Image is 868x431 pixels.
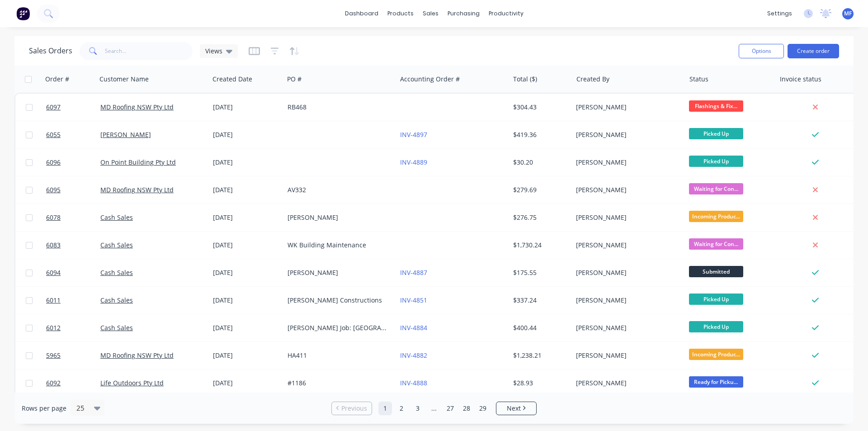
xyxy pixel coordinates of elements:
[332,404,372,413] a: Previous page
[46,323,61,332] span: 6012
[341,404,367,413] span: Previous
[22,404,66,413] span: Rows per page
[288,213,388,222] div: [PERSON_NAME]
[213,379,280,388] div: [DATE]
[213,130,280,139] div: [DATE]
[100,323,133,332] a: Cash Sales
[576,158,676,167] div: [PERSON_NAME]
[213,296,280,305] div: [DATE]
[100,351,174,360] a: MD Roofing NSW Pty Ltd
[340,7,383,20] a: dashboard
[16,7,30,20] img: Factory
[476,402,490,415] a: Page 29
[213,241,280,250] div: [DATE]
[576,75,609,84] div: Created By
[378,402,392,415] a: Page 1 is your current page
[46,185,61,194] span: 6095
[46,176,100,204] a: 6095
[513,241,566,250] div: $1,730.24
[100,268,133,277] a: Cash Sales
[287,75,302,84] div: PO #
[513,130,566,139] div: $419.36
[100,130,151,139] a: [PERSON_NAME]
[100,241,133,249] a: Cash Sales
[46,342,100,369] a: 5965
[100,158,176,166] a: On Point Building Pty Ltd
[576,103,676,112] div: [PERSON_NAME]
[739,44,784,58] button: Options
[576,296,676,305] div: [PERSON_NAME]
[460,402,473,415] a: Page 28
[46,379,61,388] span: 6092
[46,369,100,397] a: 6092
[288,296,388,305] div: [PERSON_NAME] Constructions
[213,185,280,194] div: [DATE]
[411,402,425,415] a: Page 3
[213,158,280,167] div: [DATE]
[484,7,528,20] div: productivity
[46,94,100,121] a: 6097
[689,376,743,388] span: Ready for Picku...
[513,296,566,305] div: $337.24
[46,103,61,112] span: 6097
[513,213,566,222] div: $276.75
[689,238,743,250] span: Waiting for Con...
[443,7,484,20] div: purchasing
[513,158,566,167] div: $30.20
[46,158,61,167] span: 6096
[780,75,821,84] div: Invoice status
[400,158,427,166] a: INV-4889
[46,213,61,222] span: 6078
[576,351,676,360] div: [PERSON_NAME]
[288,351,388,360] div: HA411
[383,7,418,20] div: products
[46,241,61,250] span: 6083
[212,75,252,84] div: Created Date
[105,42,193,60] input: Search...
[689,156,743,167] span: Picked Up
[689,100,743,112] span: Flashings & Fix...
[576,323,676,332] div: [PERSON_NAME]
[288,268,388,277] div: [PERSON_NAME]
[400,323,427,332] a: INV-4884
[689,211,743,222] span: Incoming Produc...
[513,379,566,388] div: $28.93
[328,402,540,415] ul: Pagination
[46,130,61,139] span: 6055
[100,213,133,222] a: Cash Sales
[29,47,72,55] h1: Sales Orders
[400,296,427,304] a: INV-4851
[100,185,174,194] a: MD Roofing NSW Pty Ltd
[46,287,100,314] a: 6011
[496,404,536,413] a: Next page
[513,185,566,194] div: $279.69
[689,128,743,139] span: Picked Up
[513,351,566,360] div: $1,238.21
[689,183,743,194] span: Waiting for Con...
[576,130,676,139] div: [PERSON_NAME]
[213,351,280,360] div: [DATE]
[513,323,566,332] div: $400.44
[46,268,61,277] span: 6094
[288,379,388,388] div: #1186
[213,103,280,112] div: [DATE]
[513,75,537,84] div: Total ($)
[689,294,743,305] span: Picked Up
[400,351,427,360] a: INV-4882
[46,121,100,148] a: 6055
[46,259,100,286] a: 6094
[100,379,164,387] a: Life Outdoors Pty Ltd
[288,185,388,194] div: AV332
[46,204,100,231] a: 6078
[576,241,676,250] div: [PERSON_NAME]
[46,351,61,360] span: 5965
[100,296,133,304] a: Cash Sales
[46,296,61,305] span: 6011
[46,149,100,176] a: 6096
[689,349,743,360] span: Incoming Produc...
[205,46,222,56] span: Views
[763,7,797,20] div: settings
[689,266,743,277] span: Submitted
[46,232,100,259] a: 6083
[400,130,427,139] a: INV-4897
